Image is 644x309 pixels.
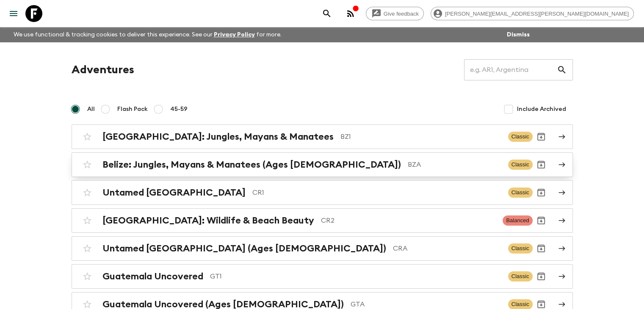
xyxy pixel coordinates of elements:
[102,131,334,142] h2: [GEOGRAPHIC_DATA]: Jungles, Mayans & Manatees
[533,240,550,257] button: Archive
[508,160,533,170] span: Classic
[508,132,533,142] span: Classic
[102,187,246,198] h2: Untamed [GEOGRAPHIC_DATA]
[102,159,401,170] h2: Belize: Jungles, Mayans & Manatees (Ages [DEMOGRAPHIC_DATA])
[508,271,533,281] span: Classic
[72,208,573,233] a: [GEOGRAPHIC_DATA]: Wildlife & Beach BeautyCR2BalancedArchive
[393,243,501,254] p: CRA
[533,128,550,145] button: Archive
[10,27,285,42] p: We use functional & tracking cookies to deliver this experience. See our for more.
[102,271,203,282] h2: Guatemala Uncovered
[464,58,557,82] input: e.g. AR1, Argentina
[503,215,532,226] span: Balanced
[102,243,386,254] h2: Untamed [GEOGRAPHIC_DATA] (Ages [DEMOGRAPHIC_DATA])
[408,160,501,170] p: BZA
[87,105,95,113] span: All
[72,236,573,261] a: Untamed [GEOGRAPHIC_DATA] (Ages [DEMOGRAPHIC_DATA])CRAClassicArchive
[533,268,550,285] button: Archive
[72,61,134,78] h1: Adventures
[318,5,335,22] button: search adventures
[533,156,550,173] button: Archive
[517,105,566,113] span: Include Archived
[117,105,148,113] span: Flash Pack
[440,11,633,17] span: [PERSON_NAME][EMAIL_ADDRESS][PERSON_NAME][DOMAIN_NAME]
[170,105,188,113] span: 45-59
[431,7,634,20] div: [PERSON_NAME][EMAIL_ADDRESS][PERSON_NAME][DOMAIN_NAME]
[210,271,501,281] p: GT1
[72,180,573,205] a: Untamed [GEOGRAPHIC_DATA]CR1ClassicArchive
[533,212,550,229] button: Archive
[533,184,550,201] button: Archive
[72,124,573,149] a: [GEOGRAPHIC_DATA]: Jungles, Mayans & ManateesBZ1ClassicArchive
[508,188,533,198] span: Classic
[252,188,501,198] p: CR1
[508,243,533,254] span: Classic
[72,264,573,289] a: Guatemala UncoveredGT1ClassicArchive
[379,11,423,17] span: Give feedback
[340,132,501,142] p: BZ1
[214,32,255,38] a: Privacy Policy
[366,7,424,20] a: Give feedback
[72,152,573,177] a: Belize: Jungles, Mayans & Manatees (Ages [DEMOGRAPHIC_DATA])BZAClassicArchive
[102,215,314,226] h2: [GEOGRAPHIC_DATA]: Wildlife & Beach Beauty
[321,215,496,226] p: CR2
[505,29,532,41] button: Dismiss
[5,5,22,22] button: menu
